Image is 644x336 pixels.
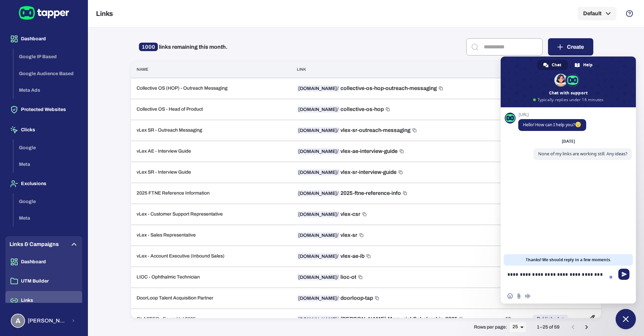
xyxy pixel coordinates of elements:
[297,211,360,218] p: vlex-csr
[297,316,463,322] div: Copy
[578,7,616,20] button: Default
[297,127,410,134] p: vlex-sr-outreach-messaging
[131,288,291,309] td: DoorLoop Talent Acquisition Partner
[131,246,291,267] td: vLex - Account Executive (Inbound Sales)
[5,36,82,41] a: Dashboard
[131,78,291,99] td: Collective OS (HOP) - Outreach Messaging
[297,295,379,301] div: Copy
[131,141,291,162] td: vLex AE - Interview Guide
[131,225,291,246] td: vLex - Sales Representative
[297,106,340,113] p: [DOMAIN_NAME] /
[537,324,559,330] p: 1–25 of 59
[297,169,403,176] div: Copy
[5,180,82,186] a: Exclusions
[291,61,500,78] th: Link
[131,99,291,120] td: Collective OS - Head of Product
[297,252,340,260] p: [DOMAIN_NAME] /
[297,210,340,218] p: [DOMAIN_NAME] /
[297,148,340,155] p: [DOMAIN_NAME] /
[297,232,363,239] div: Copy
[297,232,357,239] p: vlex-sr
[583,60,593,70] span: Help
[562,139,575,143] div: [DATE]
[5,278,82,284] a: UTM Builder
[297,295,373,301] p: doorloop-tap
[618,269,629,280] span: Send
[5,174,82,193] button: Exclusions
[537,60,568,70] a: Chat
[297,169,340,176] p: [DOMAIN_NAME] /
[500,99,527,120] td: 0
[139,44,228,50] p: links remaining this month.
[507,266,616,289] textarea: To enrich screen reader interactions, please activate Accessibility in Grammarly extension settings
[537,316,559,322] p: Published
[297,106,390,113] div: Copy
[297,294,340,302] p: [DOMAIN_NAME] /
[5,100,82,119] button: Protected Websites
[518,112,586,117] span: [URL]
[139,43,158,51] span: 1000
[297,148,398,155] p: vlex-ae-interview-guide
[500,162,527,183] td: 0
[5,252,82,271] button: Dashboard
[131,267,291,288] td: LIOC - Ophthalmic Technician
[131,183,291,204] td: 2025 FTNE Reference Information
[500,141,527,162] td: 0
[580,320,593,334] button: Go to next page
[500,267,527,288] td: 7
[500,183,527,204] td: 119
[297,316,457,322] p: [PERSON_NAME]-Memorial-Scholarship-2025
[297,127,416,134] div: Copy
[5,297,82,303] a: Links
[297,127,340,134] p: [DOMAIN_NAME] /
[5,291,82,310] button: Links
[500,61,527,78] th: Visits
[297,211,366,218] div: Copy
[5,311,82,331] button: A[PERSON_NAME] [PERSON_NAME]
[5,120,82,139] button: Clicks
[297,273,340,281] p: [DOMAIN_NAME] /
[500,78,527,99] td: 0
[297,85,437,92] p: collective-os-hop-outreach-messaging
[474,324,507,330] p: Rows per page:
[523,122,581,128] span: Hello! How can I help you?
[131,309,291,330] td: OLASTEO - Fours Up! 2025
[5,272,82,291] button: UTM Builder
[526,254,611,266] span: Thanks! We should reply in a few moments.
[507,293,513,299] span: Insert an emoji
[500,225,527,246] td: 44
[297,190,401,197] p: 2025-ftne-reference-info
[9,240,59,248] span: Links & Campaigns
[297,231,340,239] p: [DOMAIN_NAME] /
[5,106,82,112] a: Protected Websites
[5,29,82,48] button: Dashboard
[569,60,599,70] a: Help
[500,246,527,267] td: 84
[552,60,561,70] span: Chat
[297,148,404,155] div: Copy
[297,106,384,113] p: collective-os-hop
[28,317,67,324] span: [PERSON_NAME] [PERSON_NAME]
[538,151,627,157] span: None of my links are working still. Any ideas?
[96,9,113,18] h5: Links
[297,274,362,281] div: Copy
[516,293,522,299] span: Send a file
[5,127,82,132] a: Clicks
[5,236,82,252] div: Links & Campaigns
[500,204,527,225] td: 19
[297,274,356,281] p: lioc-ot
[5,259,82,264] a: Dashboard
[297,169,397,176] p: vlex-sr-interview-guide
[500,288,527,309] td: 141
[131,61,291,78] th: Name
[510,322,526,332] div: 25
[297,189,340,197] p: [DOMAIN_NAME] /
[131,120,291,141] td: vLex SR - Outreach Messaging
[297,85,340,92] p: [DOMAIN_NAME] /
[297,253,364,260] p: vlex-ae-ib
[616,309,636,329] a: Close chat
[548,38,593,55] button: Create
[297,253,371,260] div: Copy
[297,190,407,197] div: Copy
[525,293,530,299] span: Audio message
